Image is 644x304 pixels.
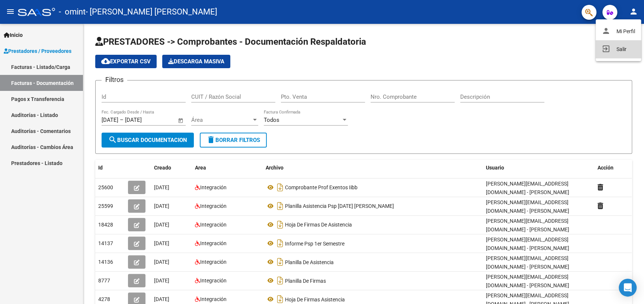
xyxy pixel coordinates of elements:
[200,222,227,228] span: Integración
[629,7,638,16] mat-icon: person
[154,296,169,302] span: [DATE]
[98,240,113,246] span: 14137
[275,219,285,231] i: Descargar documento
[98,203,113,209] span: 25599
[595,160,632,176] datatable-header-cell: Acción
[275,237,285,249] i: Descargar documento
[154,240,169,246] span: [DATE]
[200,133,267,148] button: Borrar Filtros
[486,255,569,270] span: [PERSON_NAME][EMAIL_ADDRESS][DOMAIN_NAME] - [PERSON_NAME]
[275,200,285,212] i: Descargar documento
[285,222,352,228] span: Hoja De Firmas De Asistencia
[154,165,171,171] span: Creado
[486,181,569,195] span: [PERSON_NAME][EMAIL_ADDRESS][DOMAIN_NAME] - [PERSON_NAME]
[154,259,169,265] span: [DATE]
[4,31,23,39] span: Inicio
[486,218,569,232] span: [PERSON_NAME][EMAIL_ADDRESS][DOMAIN_NAME] - [PERSON_NAME]
[285,184,358,190] span: Comprobante Prof Exentos Iibb
[177,116,185,125] button: Open calendar
[206,137,260,143] span: Borrar Filtros
[285,296,345,302] span: Hoja De Firmas Asistencia
[162,55,230,68] app-download-masive: Descarga masiva de comprobantes (adjuntos)
[486,165,504,171] span: Usuario
[98,222,113,228] span: 18428
[101,57,110,66] mat-icon: cloud_download
[102,133,194,148] button: Buscar Documentacion
[6,7,15,16] mat-icon: menu
[86,4,217,20] span: - [PERSON_NAME] [PERSON_NAME]
[4,47,71,55] span: Prestadores / Proveedores
[154,203,169,209] span: [DATE]
[108,135,117,144] mat-icon: search
[200,184,227,190] span: Integración
[285,203,394,209] span: Planilla Asistencia Psp [DATE] [PERSON_NAME]
[98,278,110,284] span: 8777
[102,117,118,123] input: Fecha inicio
[98,184,113,190] span: 25600
[200,278,227,284] span: Integración
[192,160,263,176] datatable-header-cell: Area
[206,135,215,144] mat-icon: delete
[168,58,224,65] span: Descarga Masiva
[275,181,285,193] i: Descargar documento
[191,117,251,123] span: Área
[619,279,637,297] div: Open Intercom Messenger
[101,58,151,65] span: Exportar CSV
[200,203,227,209] span: Integración
[95,37,366,47] span: PRESTADORES -> Comprobantes - Documentación Respaldatoria
[285,278,326,284] span: Planilla De Firmas
[151,160,192,176] datatable-header-cell: Creado
[95,55,157,68] button: Exportar CSV
[125,117,161,123] input: Fecha fin
[264,117,279,123] span: Todos
[120,117,124,123] span: –
[154,184,169,190] span: [DATE]
[200,296,227,302] span: Integración
[483,160,595,176] datatable-header-cell: Usuario
[98,296,110,302] span: 4278
[285,259,334,265] span: Planilla De Asistencia
[486,237,569,251] span: [PERSON_NAME][EMAIL_ADDRESS][DOMAIN_NAME] - [PERSON_NAME]
[102,75,127,85] h3: Filtros
[266,165,283,171] span: Archivo
[285,240,345,246] span: Informe Psp 1er Semestre
[154,222,169,228] span: [DATE]
[486,274,569,288] span: [PERSON_NAME][EMAIL_ADDRESS][DOMAIN_NAME] - [PERSON_NAME]
[98,165,103,171] span: Id
[275,256,285,268] i: Descargar documento
[98,259,113,265] span: 14136
[195,165,206,171] span: Area
[263,160,483,176] datatable-header-cell: Archivo
[275,275,285,286] i: Descargar documento
[108,137,187,143] span: Buscar Documentacion
[162,55,230,68] button: Descarga Masiva
[95,160,125,176] datatable-header-cell: Id
[200,240,227,246] span: Integración
[59,4,86,20] span: - omint
[597,165,613,171] span: Acción
[154,278,169,284] span: [DATE]
[200,259,227,265] span: Integración
[486,199,569,214] span: [PERSON_NAME][EMAIL_ADDRESS][DOMAIN_NAME] - [PERSON_NAME]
